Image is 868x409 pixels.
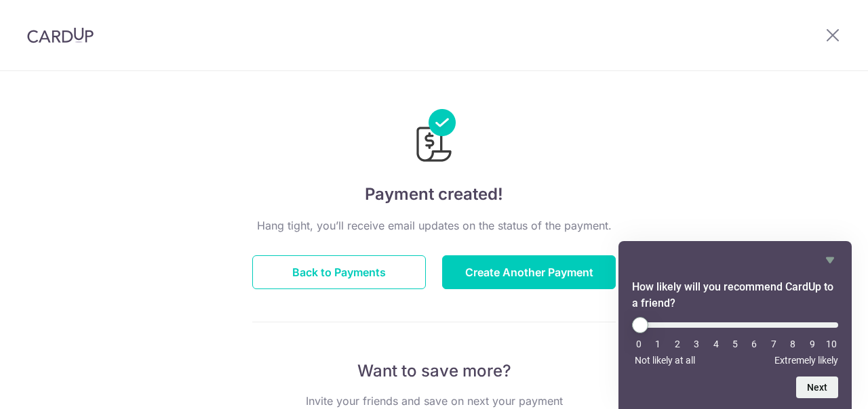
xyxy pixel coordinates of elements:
button: Create Another Payment [442,255,616,289]
span: Extremely likely [774,355,838,366]
h4: Payment created! [252,182,616,207]
button: Back to Payments [252,255,426,289]
li: 4 [709,339,723,349]
li: 3 [690,339,703,349]
button: Next question [796,376,838,398]
p: Invite your friends and save on next your payment [252,393,616,409]
li: 9 [806,339,819,349]
li: 2 [671,339,684,349]
li: 10 [825,339,838,349]
li: 0 [632,339,646,349]
p: Hang tight, you’ll receive email updates on the status of the payment. [252,217,616,234]
div: How likely will you recommend CardUp to a friend? Select an option from 0 to 10, with 0 being Not... [632,317,838,366]
img: CardUp [27,27,94,43]
li: 5 [728,339,742,349]
h2: How likely will you recommend CardUp to a friend? Select an option from 0 to 10, with 0 being Not... [632,279,838,311]
li: 7 [767,339,781,349]
button: Hide survey [822,252,838,268]
img: Payments [412,109,456,166]
p: Want to save more? [252,360,616,382]
li: 8 [786,339,800,349]
li: 1 [651,339,665,349]
span: Not likely at all [635,355,695,366]
li: 6 [747,339,761,349]
div: How likely will you recommend CardUp to a friend? Select an option from 0 to 10, with 0 being Not... [632,252,838,398]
